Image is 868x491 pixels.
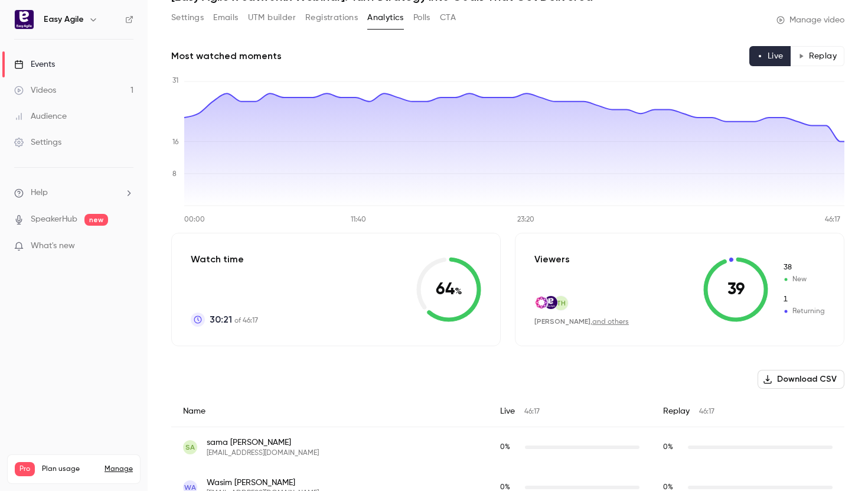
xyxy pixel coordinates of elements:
p: Watch time [191,252,258,266]
button: Replay [791,46,844,66]
div: Events [14,58,55,70]
a: and others [592,318,629,326]
span: [EMAIL_ADDRESS][DOMAIN_NAME] [207,448,319,458]
a: Manage [105,464,133,474]
div: Domain Overview [45,70,106,77]
button: Live [749,46,791,66]
span: Plan usage [42,464,97,474]
h6: Easy Agile [44,14,84,25]
img: website_grey.svg [19,31,28,40]
div: Videos [14,84,56,96]
p: Viewers [534,252,570,266]
img: logo_orange.svg [19,19,28,28]
span: sama [PERSON_NAME] [207,437,319,448]
div: Audience [14,110,67,122]
span: 0 % [663,484,673,491]
tspan: 8 [172,171,177,178]
span: New [782,274,825,285]
button: Registrations [305,8,358,27]
img: tab_keywords_by_traffic_grey.svg [118,69,127,78]
span: 46:17 [699,408,714,415]
button: Analytics [367,8,404,27]
button: CTA [440,8,456,27]
tspan: 00:00 [184,216,205,223]
span: TH [556,298,566,308]
div: Live [488,396,651,427]
span: 0 % [500,484,510,491]
span: New [782,262,825,273]
div: Name [171,396,488,427]
span: sa [185,442,195,453]
h2: Most watched moments [171,49,282,63]
button: Download CSV [758,370,844,389]
tspan: 31 [172,77,178,84]
span: new [84,214,108,226]
img: tab_domain_overview_orange.svg [32,69,41,78]
button: Settings [171,8,204,27]
span: Help [31,187,48,199]
tspan: 16 [172,139,179,146]
span: 46:17 [524,408,540,415]
span: Live watch time [500,442,519,453]
button: UTM builder [248,8,296,27]
div: samaahmadpour@gmail.com [171,427,844,468]
a: SpeakerHub [31,213,77,226]
span: 30:21 [210,313,232,327]
tspan: 11:40 [351,216,366,223]
li: help-dropdown-opener [14,187,133,199]
span: Returning [782,294,825,305]
span: Returning [782,306,825,317]
span: 0 % [500,444,510,451]
span: Pro [15,462,35,476]
img: rbbn.com [535,296,548,309]
div: , [534,317,629,327]
div: Domain: [DOMAIN_NAME] [31,31,130,40]
p: of 46:17 [210,313,258,327]
img: easyagile.com [544,296,557,309]
span: 0 % [663,444,673,451]
img: Easy Agile [15,10,34,29]
div: Keywords by Traffic [130,70,199,77]
div: Replay [651,396,844,427]
span: [PERSON_NAME] [534,317,590,326]
span: Replay watch time [663,442,682,453]
tspan: 23:20 [517,216,534,223]
button: Emails [213,8,238,27]
span: What's new [31,240,75,252]
span: Wasim [PERSON_NAME] [207,477,319,489]
button: Polls [413,8,430,27]
div: Settings [14,136,61,148]
div: v 4.0.25 [33,19,58,28]
iframe: Noticeable Trigger [119,241,133,252]
a: Manage video [776,14,844,26]
tspan: 46:17 [825,216,840,223]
